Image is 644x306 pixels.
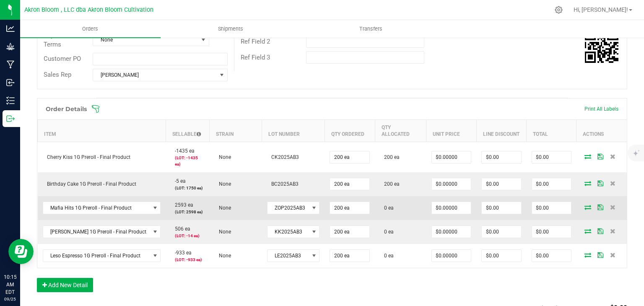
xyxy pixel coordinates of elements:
span: None [215,229,231,235]
span: Transfers [348,25,394,33]
qrcode: 00000106 [585,29,618,63]
th: Sellable [166,119,210,142]
span: CK2025AB3 [267,154,299,160]
input: 0 [532,226,571,238]
th: Qty Ordered [325,119,375,142]
span: Ref Field 3 [241,54,270,61]
span: NO DATA FOUND [43,226,161,238]
span: KK2025AB3 [267,226,309,238]
input: 0 [482,226,521,238]
span: None [215,253,231,259]
inline-svg: Grow [6,42,15,51]
span: ZOP2025AB3 [267,202,309,214]
input: 0 [482,250,521,262]
span: Leso Espresso 1G Preroll - Final Product [43,250,150,262]
span: Save Order Detail [594,252,607,257]
input: 0 [532,250,571,262]
span: Cherry Kiss 1G Preroll - Final Product [43,154,130,160]
p: (LOT: -14 ea) [171,233,205,239]
th: Lot Number [262,119,325,142]
span: LE2025AB3 [267,250,309,262]
span: Sales Rep [44,71,71,78]
span: -1435 ea [171,148,195,154]
a: Transfers [301,20,441,38]
p: (LOT: 1750 ea) [171,185,205,191]
p: 10:15 AM EDT [4,273,16,296]
span: [PERSON_NAME] [93,69,216,81]
th: Item [38,119,166,142]
span: Save Order Detail [594,228,607,233]
span: None [93,34,198,46]
span: Shipments [207,25,254,33]
span: Mafia Hits 1G Preroll - Final Product [43,202,150,214]
span: Delete Order Detail [607,181,619,186]
span: 506 ea [171,226,190,232]
span: Birthday Cake 1G Preroll - Final Product [43,181,136,187]
span: -5 ea [171,178,186,184]
span: 200 ea [380,154,400,160]
inline-svg: Manufacturing [6,60,15,69]
span: BC2025AB3 [267,181,299,187]
input: 0 [330,151,369,163]
button: Add New Detail [37,278,93,292]
input: 0 [432,250,471,262]
a: Shipments [161,20,301,38]
p: (LOT: -933 ea) [171,257,205,263]
input: 0 [482,151,521,163]
input: 0 [432,151,471,163]
iframe: Resource center [8,239,34,264]
input: 0 [330,226,369,238]
th: Line Discount [476,119,527,142]
p: 09/25 [4,296,16,302]
span: NO DATA FOUND [43,249,161,262]
span: Save Order Detail [594,154,607,159]
h1: Order Details [46,106,87,112]
div: Manage settings [553,6,564,14]
input: 0 [532,151,571,163]
span: [PERSON_NAME] 1G Preroll - Final Product [43,226,150,238]
span: None [215,205,231,211]
span: 0 ea [380,253,394,259]
a: Orders [20,20,161,38]
span: Delete Order Detail [607,205,619,210]
span: Hi, [PERSON_NAME]! [574,6,628,13]
span: 0 ea [380,229,394,235]
span: Orders [71,25,109,33]
th: Strain [210,119,262,142]
inline-svg: Analytics [6,24,15,33]
p: (LOT: -1435 ea) [171,155,205,167]
input: 0 [432,226,471,238]
input: 0 [532,202,571,214]
th: Unit Price [426,119,476,142]
span: None [215,181,231,187]
inline-svg: Inventory [6,96,15,105]
th: Total [527,119,576,142]
img: Scan me! [585,29,618,63]
inline-svg: Outbound [6,114,15,123]
input: 0 [482,202,521,214]
input: 0 [432,178,471,190]
input: 0 [330,178,369,190]
span: 200 ea [380,181,400,187]
span: 2593 ea [171,202,193,208]
input: 0 [482,178,521,190]
span: Delete Order Detail [607,252,619,257]
inline-svg: Inbound [6,78,15,87]
span: -933 ea [171,250,192,256]
span: Save Order Detail [594,181,607,186]
span: Ref Field 2 [241,38,270,45]
input: 0 [330,250,369,262]
span: NO DATA FOUND [43,202,161,214]
span: Akron Bloom , LLC dba Akron Bloom Cultivation [24,6,153,13]
span: Customer PO [44,55,81,62]
input: 0 [330,202,369,214]
p: (LOT: 2598 ea) [171,209,205,215]
span: None [215,154,231,160]
span: Save Order Detail [594,205,607,210]
input: 0 [432,202,471,214]
th: Actions [576,119,627,142]
span: 0 ea [380,205,394,211]
input: 0 [532,178,571,190]
span: Delete Order Detail [607,228,619,233]
th: Qty Allocated [375,119,426,142]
